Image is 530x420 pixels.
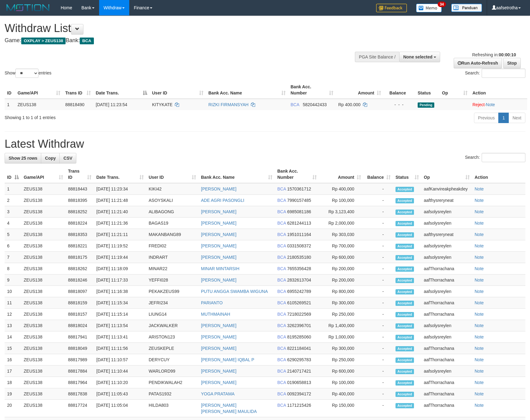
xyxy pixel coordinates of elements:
td: ZEUS138 [21,183,66,195]
span: BCA [277,232,286,237]
td: [DATE] 11:19:44 [94,252,146,263]
span: Pending [418,102,434,108]
td: 88818024 [66,320,94,331]
td: ZEUS138 [21,331,66,343]
a: [PERSON_NAME] [201,369,236,374]
span: KITYKATE [152,102,173,107]
span: OXPLAY > ZEUS138 [21,38,66,44]
span: Refreshing in: [472,52,516,57]
td: - [363,252,393,263]
img: panduan.png [451,4,482,12]
td: - [363,195,393,206]
td: Rp 400,000 [319,183,363,195]
span: Accepted [395,221,414,226]
td: MAKANBANG89 [146,229,199,240]
td: [DATE] 11:13:41 [94,331,146,343]
a: 1 [498,113,509,123]
span: Accepted [395,210,414,215]
td: 88818221 [66,240,94,252]
th: Op: activate to sort column ascending [440,81,470,99]
a: ADE AGRI PASONGLI [201,198,244,203]
td: [DATE] 11:18:09 [94,263,146,274]
td: ZEUS138 [21,263,66,274]
td: KIKI42 [146,183,199,195]
div: - - - [386,102,413,108]
td: Rp 250,000 [319,309,363,320]
th: Bank Acc. Number: activate to sort column ascending [275,166,319,183]
td: Rp 200,000 [319,274,363,286]
td: Rp 600,000 [319,366,363,377]
a: MINAR MINTARSIH [201,266,239,271]
span: Copy 2180535180 to clipboard [287,255,311,260]
span: Accepted [395,255,414,260]
a: Note [475,198,484,203]
a: Note [475,391,484,396]
td: - [363,309,393,320]
a: Note [486,102,495,107]
td: 88818395 [66,195,94,206]
td: aafsolysreylen [421,252,472,263]
a: Note [475,209,484,214]
th: User ID: activate to sort column ascending [150,81,206,99]
td: ZEUS138 [21,309,66,320]
td: aafsolysreylen [421,218,472,229]
img: Button%20Memo.svg [416,4,442,12]
td: aafThorrachana [421,297,472,309]
td: Rp 800,000 [319,286,363,297]
td: aafThorrachana [421,274,472,286]
td: ASOYSKALI [146,195,199,206]
th: Balance [383,81,415,99]
td: 88818224 [66,218,94,229]
a: Note [475,380,484,385]
td: [DATE] 11:21:11 [94,229,146,240]
td: 88818049 [66,343,94,354]
td: aafThorrachana [421,263,472,274]
td: 18 [5,377,21,388]
span: Accepted [395,358,414,363]
th: Bank Acc. Name: activate to sort column ascending [206,81,288,99]
td: 88818175 [66,252,94,263]
a: [PERSON_NAME] [201,243,236,248]
a: PARIANTO [201,300,223,305]
th: Amount: activate to sort column ascending [319,166,363,183]
td: Rp 300,000 [319,297,363,309]
a: Note [475,255,484,260]
td: Rp 303,030 [319,229,363,240]
td: 4 [5,218,21,229]
td: ZEUS138 [21,366,66,377]
td: YEFFI028 [146,274,199,286]
th: Status [415,81,440,99]
span: Copy 6281244113 to clipboard [287,221,311,226]
td: PEKAKZEUS99 [146,286,199,297]
td: Rp 100,000 [319,195,363,206]
a: Note [475,289,484,294]
td: 14 [5,331,21,343]
span: BCA [277,278,286,282]
strong: 00:00:10 [499,52,516,57]
td: DERYCUY [146,354,199,366]
td: aafsolysreylen [421,320,472,331]
a: Next [508,113,525,123]
td: WARLORD99 [146,366,199,377]
div: Showing 1 to 1 of 1 entries [5,112,216,121]
th: Trans ID: activate to sort column ascending [63,81,93,99]
input: Search: [482,153,525,162]
td: aafsolysreylen [421,286,472,297]
td: - [363,286,393,297]
a: [PERSON_NAME] [201,221,236,226]
td: 9 [5,274,21,286]
td: - [363,297,393,309]
td: 6 [5,240,21,252]
td: [DATE] 11:15:34 [94,297,146,309]
a: CSV [59,153,76,163]
span: 34 [438,2,446,7]
a: Note [475,266,484,271]
span: Accepted [395,244,414,249]
a: [PERSON_NAME] [201,278,236,282]
th: ID [5,81,15,99]
span: Accepted [395,266,414,272]
td: 88818097 [66,286,94,297]
span: BCA [277,255,286,260]
th: Action [472,166,525,183]
td: Rp 3,123,400 [319,206,363,218]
